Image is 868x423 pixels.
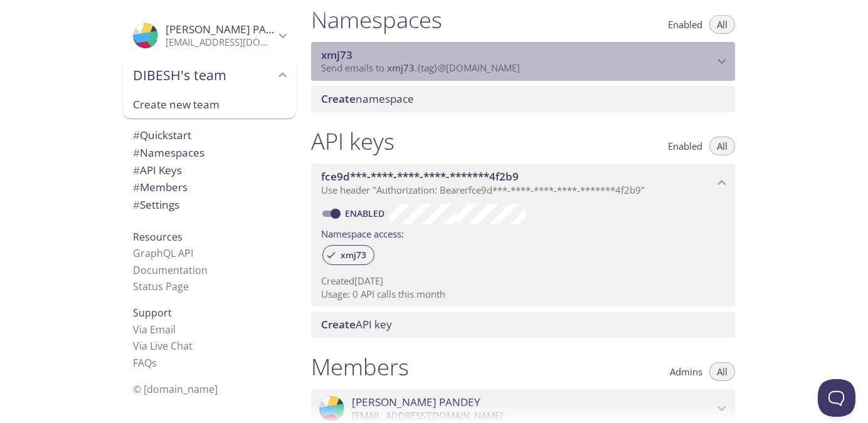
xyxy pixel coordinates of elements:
span: # [133,197,140,212]
div: xmj73 namespace [311,42,735,81]
span: Create [321,317,356,332]
div: API Keys [123,162,296,179]
span: # [133,180,140,194]
div: DIBESH PANDEY [123,15,296,56]
span: API Keys [133,163,182,177]
a: Via Email [133,323,176,337]
span: Create new team [133,97,286,113]
a: GraphQL API [133,246,193,260]
span: s [152,356,157,370]
span: Members [133,180,188,194]
span: Settings [133,197,179,212]
div: xmj73 [322,245,374,265]
a: FAQ [133,356,157,370]
div: Create namespace [311,86,735,112]
span: Support [133,306,172,320]
div: Team Settings [123,196,296,214]
button: All [709,137,735,155]
span: Create [321,91,356,106]
span: namespace [321,91,414,106]
button: All [709,15,735,34]
span: # [133,163,140,177]
span: xmj73 [321,48,352,62]
div: Create new team [123,91,296,119]
span: Resources [133,230,183,244]
span: # [133,145,140,160]
span: Namespaces [133,145,204,160]
div: Create API Key [311,311,735,338]
span: xmj73 [387,61,415,74]
button: Enabled [660,137,710,155]
a: Via Live Chat [133,339,193,353]
p: Usage: 0 API calls this month [321,288,725,301]
h1: API keys [311,127,394,155]
span: © [DOMAIN_NAME] [133,382,218,396]
span: [PERSON_NAME] PANDEY [352,395,480,409]
span: Quickstart [133,128,191,142]
h1: Members [311,353,409,381]
iframe: Help Scout Beacon - Open [818,379,855,417]
span: API key [321,317,392,332]
a: Enabled [343,207,389,219]
div: Namespaces [123,144,296,162]
span: [PERSON_NAME] PANDEY [166,22,294,36]
p: [EMAIL_ADDRESS][DOMAIN_NAME] [166,36,275,49]
div: DIBESH's team [123,59,296,91]
span: xmj73 [333,249,374,261]
div: Quickstart [123,127,296,144]
span: # [133,128,140,142]
a: Status Page [133,279,189,293]
button: Admins [662,362,710,381]
button: All [709,362,735,381]
span: DIBESH's team [133,66,275,84]
span: Send emails to . {tag} @[DOMAIN_NAME] [321,61,520,74]
button: Enabled [660,15,710,34]
p: Created [DATE] [321,274,725,288]
a: Documentation [133,263,208,277]
h1: Namespaces [311,6,442,34]
div: Members [123,179,296,196]
label: Namespace access: [321,224,404,243]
